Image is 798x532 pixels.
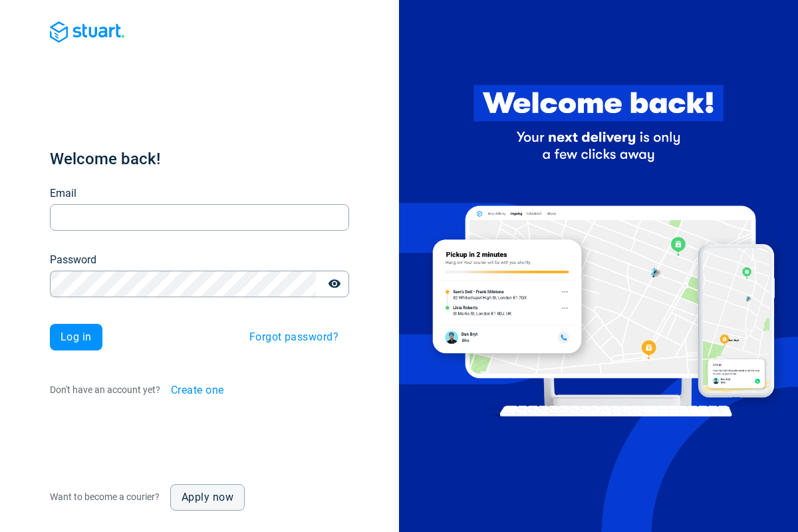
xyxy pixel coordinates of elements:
[160,377,235,404] button: Create one
[61,332,92,342] span: Log in
[50,324,102,350] button: Log in
[239,324,349,350] button: Forgot password?
[50,491,160,502] span: Want to become a courier?
[249,332,338,342] span: Forgot password?
[50,186,76,201] label: Email
[171,385,224,396] span: Create one
[182,492,233,503] span: Apply now
[50,21,124,43] img: Blue logo
[50,148,349,170] h1: Welcome back!
[50,384,160,395] span: Don't have an account yet?
[50,252,96,268] label: Password
[170,484,245,511] a: Apply now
